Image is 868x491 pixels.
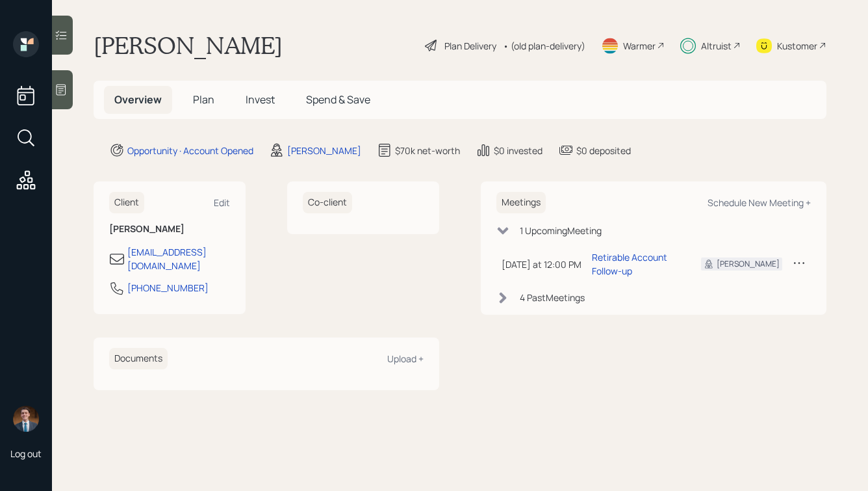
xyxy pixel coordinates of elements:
[10,447,42,460] div: Log out
[127,281,209,295] div: [PHONE_NUMBER]
[306,92,370,107] span: Spend & Save
[520,291,585,304] div: 4 Past Meeting s
[496,192,546,213] h6: Meetings
[494,144,542,157] div: $0 invested
[114,92,162,107] span: Overview
[708,196,811,209] div: Schedule New Meeting +
[13,406,39,432] img: hunter_neumayer.jpg
[109,192,144,213] h6: Client
[246,92,275,107] span: Invest
[127,144,253,157] div: Opportunity · Account Opened
[109,348,168,369] h6: Documents
[701,39,732,53] div: Altruist
[287,144,361,157] div: [PERSON_NAME]
[444,39,496,53] div: Plan Delivery
[395,144,460,157] div: $70k net-worth
[777,39,817,53] div: Kustomer
[387,352,424,365] div: Upload +
[193,92,214,107] span: Plan
[502,258,581,271] div: [DATE] at 12:00 PM
[127,245,230,272] div: [EMAIL_ADDRESS][DOMAIN_NAME]
[717,258,780,270] div: [PERSON_NAME]
[623,39,656,53] div: Warmer
[520,224,602,237] div: 1 Upcoming Meeting
[503,39,585,53] div: • (old plan-delivery)
[94,31,283,60] h1: [PERSON_NAME]
[592,250,680,278] div: Retirable Account Follow-up
[303,192,352,213] h6: Co-client
[214,196,230,209] div: Edit
[109,224,230,235] h6: [PERSON_NAME]
[576,144,631,157] div: $0 deposited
